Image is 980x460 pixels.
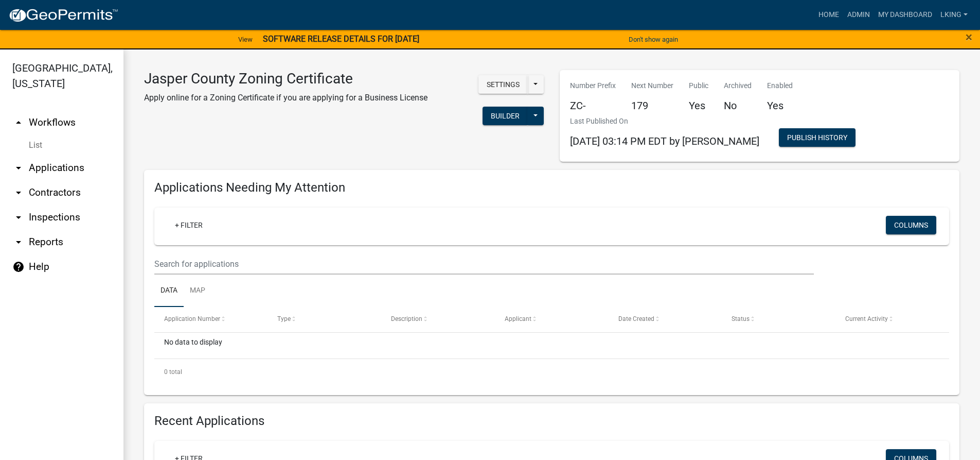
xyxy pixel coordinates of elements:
a: Map [184,275,211,308]
h5: No [724,99,752,112]
i: arrow_drop_down [12,211,25,224]
span: [DATE] 03:14 PM EDT by [PERSON_NAME] [570,135,759,147]
a: Data [154,275,184,308]
span: Type [278,315,291,322]
a: My Dashboard [874,5,936,25]
h5: 179 [631,99,673,112]
p: Apply online for a Zoning Certificate if you are applying for a Business License [144,92,427,104]
datatable-header-cell: Current Activity [835,307,949,332]
wm-modal-confirm: Workflow Publish History [779,134,856,142]
button: Publish History [779,128,856,147]
datatable-header-cell: Description [381,307,495,332]
i: arrow_drop_down [12,186,25,199]
datatable-header-cell: Applicant [495,307,609,332]
a: Home [814,5,843,25]
span: Description [391,315,423,322]
p: Number Prefix [570,80,616,91]
button: Close [966,31,972,43]
div: No data to display [154,333,949,359]
i: arrow_drop_up [12,116,25,129]
span: Current Activity [845,315,888,322]
span: Application Number [164,315,220,322]
h5: ZC- [570,99,616,112]
datatable-header-cell: Status [722,307,836,332]
input: Search for applications [154,253,814,275]
div: 0 total [154,359,949,385]
strong: SOFTWARE RELEASE DETAILS FOR [DATE] [263,34,419,44]
datatable-header-cell: Type [268,307,382,332]
span: Applicant [505,315,531,322]
button: Columns [886,216,936,234]
a: LKING [936,5,972,25]
h3: Jasper County Zoning Certificate [144,70,427,88]
p: Enabled [767,80,793,91]
p: Next Number [631,80,673,91]
button: Don't show again [625,31,682,48]
i: arrow_drop_down [12,236,25,248]
datatable-header-cell: Application Number [154,307,268,332]
a: + Filter [167,216,211,234]
button: Settings [478,75,528,94]
a: View [234,31,257,48]
a: Admin [843,5,874,25]
i: arrow_drop_down [12,162,25,174]
button: Builder [483,107,528,125]
span: × [966,30,972,44]
p: Public [689,80,708,91]
span: Date Created [618,315,654,322]
p: Archived [724,80,752,91]
i: help [12,261,25,273]
h5: Yes [767,99,793,112]
span: Status [732,315,750,322]
h5: Yes [689,99,708,112]
h4: Applications Needing My Attention [154,180,949,195]
p: Last Published On [570,116,759,127]
datatable-header-cell: Date Created [609,307,722,332]
h4: Recent Applications [154,414,949,429]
